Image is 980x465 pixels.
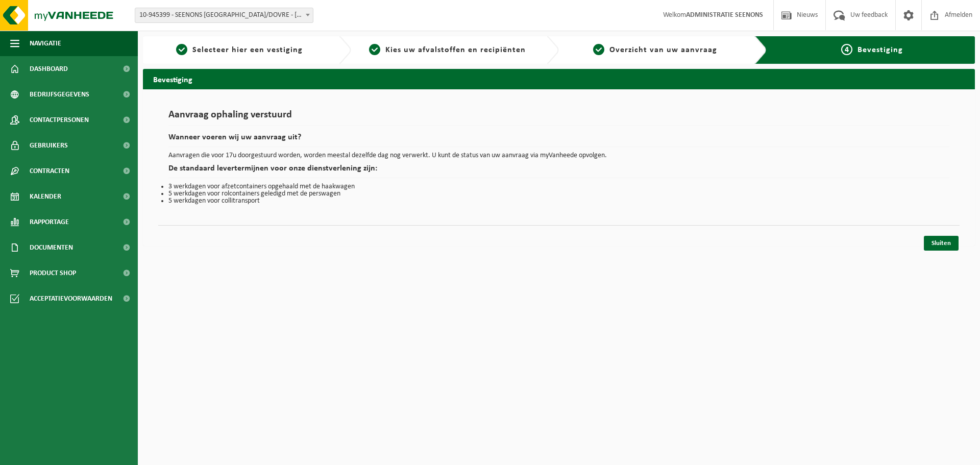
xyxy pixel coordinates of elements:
[857,46,903,54] span: Bevestiging
[30,286,112,311] span: Acceptatievoorwaarden
[176,44,187,55] span: 1
[168,133,949,147] h2: Wanneer voeren wij uw aanvraag uit?
[135,8,313,23] span: 10-945399 - SEENONS BELGIUM/DOVRE - WEELDE
[385,46,526,54] span: Kies uw afvalstoffen en recipiënten
[30,184,61,209] span: Kalender
[30,31,61,56] span: Navigatie
[30,209,69,235] span: Rapportage
[356,44,539,56] a: 2Kies uw afvalstoffen en recipiënten
[168,183,949,190] li: 3 werkdagen voor afzetcontainers opgehaald met de haakwagen
[609,46,717,54] span: Overzicht van uw aanvraag
[168,152,949,159] p: Aanvragen die voor 17u doorgestuurd worden, worden meestal dezelfde dag nog verwerkt. U kunt de s...
[30,82,89,107] span: Bedrijfsgegevens
[192,46,303,54] span: Selecteer hier een vestiging
[168,164,949,178] h2: De standaard levertermijnen voor onze dienstverlening zijn:
[168,110,949,126] h1: Aanvraag ophaling verstuurd
[564,44,747,56] a: 3Overzicht van uw aanvraag
[686,11,763,19] strong: ADMINISTRATIE SEENONS
[369,44,380,55] span: 2
[30,260,76,286] span: Product Shop
[30,235,73,260] span: Documenten
[168,198,949,205] li: 5 werkdagen voor collitransport
[143,69,975,89] h2: Bevestiging
[135,8,313,22] span: 10-945399 - SEENONS BELGIUM/DOVRE - WEELDE
[924,236,959,251] a: Sluiten
[30,158,69,184] span: Contracten
[148,44,331,56] a: 1Selecteer hier een vestiging
[593,44,604,55] span: 3
[30,56,68,82] span: Dashboard
[841,44,852,55] span: 4
[30,133,68,158] span: Gebruikers
[168,190,949,198] li: 5 werkdagen voor rolcontainers geledigd met de perswagen
[30,107,89,133] span: Contactpersonen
